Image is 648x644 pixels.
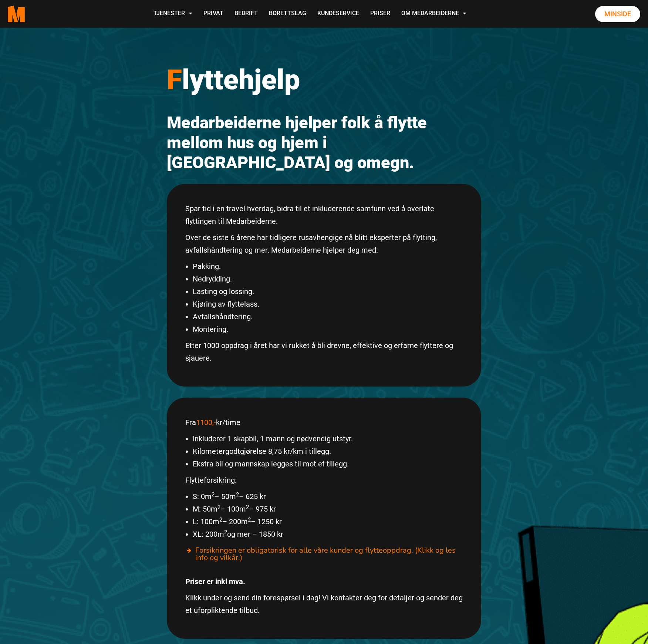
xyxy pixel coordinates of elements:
[193,458,463,470] li: Ekstra bil og mannskap legges til mot et tillegg.
[198,1,229,27] a: Privat
[193,515,463,528] li: L: 100m – 200m – 1250 kr
[212,491,215,498] sup: 2
[236,491,239,498] sup: 2
[148,1,198,27] a: Tjenester
[185,474,463,486] p: Flytteforsikring:
[193,528,463,540] li: XL: 200m og mer – 1850 kr
[193,490,463,503] li: S: 0m – 50m – 625 kr
[185,544,463,564] div: Forsikringen er obligatorisk for alle våre kunder og flytteoppdrag. (Klikk og les info og vilkår.)
[312,1,365,27] a: Kundeservice
[365,1,396,27] a: Priser
[193,445,463,458] li: Kilometergodtgjørelse 8,75 kr/km i tillegg.
[193,310,463,323] li: Avfallshåndtering.
[193,432,463,445] li: Inkluderer 1 skapbil, 1 mann og nødvendig utstyr.
[196,418,216,427] span: 1100,-
[224,529,227,536] sup: 2
[595,6,640,22] a: Minside
[246,504,249,510] sup: 2
[185,577,245,586] strong: Priser er inkl mva.
[396,1,472,27] a: Om Medarbeiderne
[193,323,463,336] li: Montering.
[167,63,481,96] h1: lyttehjelp
[193,298,463,310] li: Kjøring av flyttelass.
[217,504,220,510] sup: 2
[185,591,463,617] p: Klikk under og send din forespørsel i dag! Vi kontakter deg for detaljer og sender deg et uforpli...
[193,503,463,515] li: M: 50m – 100m – 975 kr
[248,516,251,523] sup: 2
[229,1,263,27] a: Bedrift
[185,202,463,227] p: Spar tid i en travel hverdag, bidra til et inkluderende samfunn ved å overlate flyttingen til Med...
[263,1,312,27] a: Borettslag
[185,339,463,364] p: Etter 1000 oppdrag i året har vi rukket å bli drevne, effektive og erfarne flyttere og sjauere.
[193,260,463,273] li: Pakking.
[167,113,481,173] h2: Medarbeiderne hjelper folk å flytte mellom hus og hjem i [GEOGRAPHIC_DATA] og omegn.
[185,416,463,429] p: Fra kr/time
[193,285,463,298] li: Lasting og lossing.
[185,231,463,256] p: Over de siste 6 årene har tidligere rusavhengige nå blitt eksperter på flytting, avfallshåndterin...
[193,273,463,285] li: Nedrydding.
[219,516,222,523] sup: 2
[167,63,182,96] span: F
